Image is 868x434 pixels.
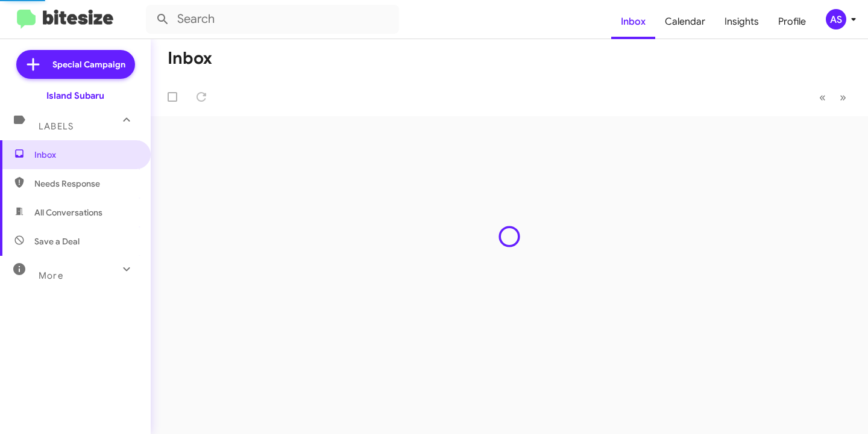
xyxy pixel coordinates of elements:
a: Insights [715,4,769,39]
button: Next [832,85,854,110]
button: AS [816,9,855,29]
span: Special Campaign [52,58,125,70]
span: More [39,270,63,281]
a: Calendar [655,4,715,39]
a: Special Campaign [16,50,135,79]
h1: Inbox [168,49,212,68]
span: » [840,90,846,105]
div: AS [826,9,846,29]
nav: Page navigation example [813,85,854,110]
span: All Conversations [34,206,102,219]
span: Inbox [34,149,137,161]
input: Search [146,5,399,34]
button: Previous [812,85,833,110]
span: Labels [39,121,74,132]
div: Island Subaru [46,90,104,102]
span: « [819,90,826,105]
span: Needs Response [34,178,137,190]
span: Save a Deal [34,235,80,247]
a: Profile [769,4,816,39]
a: Inbox [611,4,655,39]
